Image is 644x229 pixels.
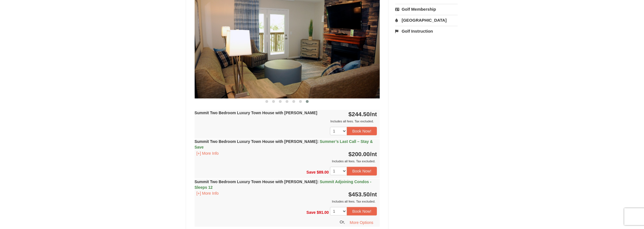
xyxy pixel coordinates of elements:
[195,158,377,164] div: Includes all fees. Tax excluded.
[349,191,370,197] span: $453.50
[370,111,377,117] span: /nt
[306,210,316,214] span: Save
[347,167,377,175] button: Book Now!
[195,118,377,124] div: Includes all fees. Tax excluded.
[195,150,221,156] button: [+] More Info
[370,151,377,157] span: /nt
[346,218,377,227] button: More Options
[349,111,377,117] strong: $244.50
[195,190,221,196] button: [+] More Info
[195,199,377,204] div: Includes all fees. Tax excluded.
[317,139,319,144] span: :
[395,15,458,25] a: [GEOGRAPHIC_DATA]
[195,179,372,190] span: Summit Adjoining Condos - Sleeps 12
[349,151,370,157] span: $200.00
[317,170,329,174] span: $89.00
[395,4,458,14] a: Golf Membership
[317,210,329,214] span: $91.00
[395,26,458,36] a: Golf Instruction
[195,139,373,149] strong: Summit Two Bedroom Luxury Town House with [PERSON_NAME]
[347,207,377,215] button: Book Now!
[317,179,319,184] span: :
[306,170,316,174] span: Save
[347,127,377,135] button: Book Now!
[195,179,372,190] strong: Summit Two Bedroom Luxury Town House with [PERSON_NAME]
[340,220,345,224] span: Or,
[195,111,317,115] strong: Summit Two Bedroom Luxury Town House with [PERSON_NAME]
[370,191,377,197] span: /nt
